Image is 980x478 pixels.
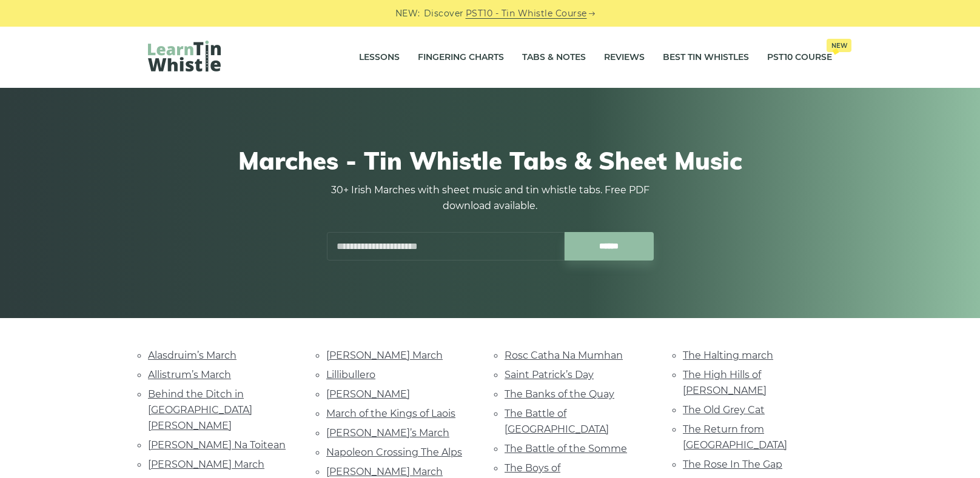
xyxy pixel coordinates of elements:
a: Behind the Ditch in [GEOGRAPHIC_DATA] [PERSON_NAME] [148,388,252,431]
a: Fingering Charts [418,42,504,73]
a: The Halting march [683,350,773,361]
a: The High Hills of [PERSON_NAME] [683,369,767,396]
a: March of the Kings of Laois [326,408,455,419]
a: Allistrum’s March [148,369,231,380]
a: The Battle of the Somme [505,443,627,454]
a: Napoleon Crossing The Alps [326,446,462,458]
a: Tabs & Notes [522,42,586,73]
a: Alasdruim’s March [148,350,237,361]
a: The Old Grey Cat [683,404,765,416]
a: Reviews [604,42,645,73]
a: The Battle of [GEOGRAPHIC_DATA] [505,408,609,435]
a: Lessons [359,42,400,73]
a: [PERSON_NAME]’s March [326,427,449,439]
h1: Marches - Tin Whistle Tabs & Sheet Music [148,146,832,175]
a: Saint Patrick’s Day [505,369,594,380]
a: The Return from [GEOGRAPHIC_DATA] [683,423,787,451]
a: Lillibullero [326,369,375,380]
a: Rosc Catha Na Mumhan [505,350,623,361]
a: [PERSON_NAME] March [148,459,264,470]
p: 30+ Irish Marches with sheet music and tin whistle tabs. Free PDF download available. [326,182,654,214]
a: [PERSON_NAME] [326,388,410,400]
a: The Banks of the Quay [505,388,614,400]
a: Best Tin Whistles [663,42,749,73]
a: [PERSON_NAME] March [326,350,443,361]
a: [PERSON_NAME] Na Toitean [148,439,286,451]
a: PST10 CourseNew [767,42,832,73]
a: [PERSON_NAME] March [326,466,443,477]
a: The Rose In The Gap [683,459,782,470]
span: New [827,39,851,52]
img: LearnTinWhistle.com [148,41,221,71]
